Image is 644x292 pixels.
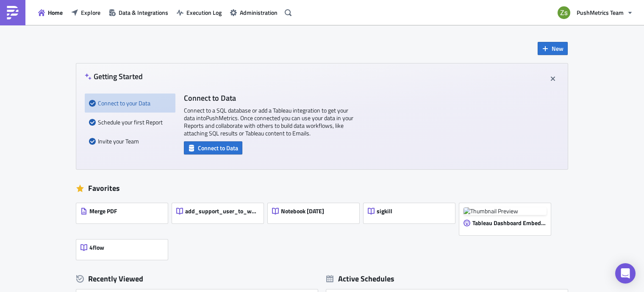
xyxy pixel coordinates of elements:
span: Home [48,8,63,17]
span: add_support_user_to_workspace [185,207,259,215]
div: Active Schedules [326,274,394,284]
a: 4flow [76,235,172,260]
span: New [552,44,563,53]
span: Connect to Data [198,143,238,152]
img: Thumbnail Preview [464,207,547,215]
div: Favorites [76,182,568,195]
span: Merge PDF [89,207,117,215]
span: Explore [81,8,100,17]
img: Avatar [557,6,571,20]
span: 4flow [89,244,104,251]
a: Notebook [DATE] [268,199,364,235]
span: Tableau Dashboard Embed [DATE] [472,219,546,227]
div: Schedule your first Report [89,113,171,132]
div: Invite your Team [89,132,171,151]
div: Connect to your Data [89,94,171,113]
button: Home [34,6,67,19]
span: Administration [240,8,278,17]
span: PushMetrics Team [577,8,624,17]
button: PushMetrics Team [552,3,638,22]
div: Open Intercom Messenger [615,263,636,284]
span: Execution Log [186,8,222,17]
img: PushMetrics [6,6,19,19]
a: sigkill [364,199,459,235]
button: Explore [67,6,105,19]
span: sigkill [377,207,392,215]
button: Data & Integrations [105,6,172,19]
button: New [538,42,568,55]
p: Connect to a SQL database or add a Tableau integration to get your data into PushMetrics . Once c... [184,107,353,137]
button: Connect to Data [184,141,242,154]
span: Data & Integrations [119,8,168,17]
a: Merge PDF [76,199,172,235]
a: Connect to Data [184,143,242,152]
a: Thumbnail PreviewTableau Dashboard Embed [DATE] [459,199,555,235]
button: Administration [226,6,282,19]
span: Notebook [DATE] [281,207,324,215]
a: add_support_user_to_workspace [172,199,268,235]
h4: Connect to Data [184,94,353,102]
h4: Getting Started [85,72,143,81]
button: Execution Log [172,6,226,19]
div: Recently Viewed [76,273,318,285]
